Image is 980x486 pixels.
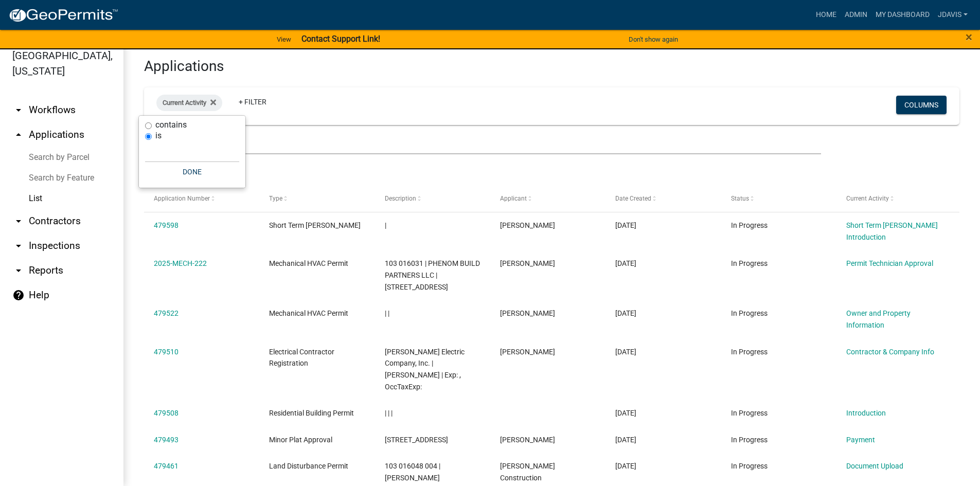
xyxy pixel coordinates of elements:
button: Done [145,163,239,181]
button: Columns [896,96,947,114]
span: In Progress [731,309,768,317]
span: 09/16/2025 [615,409,636,417]
datatable-header-cell: Current Activity [836,187,952,211]
span: Melissa Moyers [500,309,555,317]
span: | | [385,309,389,317]
i: arrow_drop_up [12,129,25,141]
a: Owner and Property Information [846,309,911,329]
span: 09/16/2025 [615,259,636,267]
a: 479510 [154,348,179,356]
h3: Applications [144,58,959,75]
i: arrow_drop_down [12,240,25,252]
a: 479493 [154,436,179,444]
span: Lemaster Electric Company, Inc. | Dennis Lemaster | Exp: , OccTaxExp: [385,348,465,391]
span: 120 CHAPEL SPRINGS DR [385,436,448,444]
a: My Dashboard [871,5,934,25]
button: Don't show again [625,31,682,48]
span: 09/16/2025 [615,436,636,444]
span: 103 016031 | PHENOM BUILD PARTNERS LLC | 3220 US Highway 78 [385,259,480,291]
i: arrow_drop_down [12,104,25,116]
a: Payment [846,436,875,444]
span: Land Disturbance Permit [269,462,348,470]
span: | | | [385,409,393,417]
span: 09/16/2025 [615,462,636,470]
label: contains [155,121,187,129]
label: is [155,132,162,140]
datatable-header-cell: Description [375,187,490,211]
input: Search for applications [144,133,821,154]
span: Description [385,195,416,202]
a: jdavis [934,5,972,25]
i: help [12,289,25,301]
a: Admin [841,5,871,25]
span: Minor Plat Approval [269,436,332,444]
span: In Progress [731,259,768,267]
span: In Progress [731,462,768,470]
a: Introduction [846,409,886,417]
span: Residential Building Permit [269,409,354,417]
a: Short Term [PERSON_NAME] Introduction [846,221,938,241]
datatable-header-cell: Applicant [490,187,605,211]
datatable-header-cell: Type [259,187,375,211]
span: In Progress [731,409,768,417]
a: 479598 [154,221,179,229]
span: × [966,30,972,44]
span: 09/16/2025 [615,221,636,229]
button: Close [966,31,972,43]
span: Mechanical HVAC Permit [269,309,348,317]
span: Applicant [500,195,527,202]
a: View [273,31,295,48]
a: 479461 [154,462,179,470]
span: Electrical Contractor Registration [269,348,334,368]
span: Melissa Moyers [500,259,555,267]
span: Mechanical HVAC Permit [269,259,348,267]
a: Home [812,5,841,25]
span: Short Term Rental Registration [269,221,361,229]
span: In Progress [731,221,768,229]
strong: Contact Support Link! [301,34,380,44]
span: Current Activity [163,99,206,106]
span: In Progress [731,348,768,356]
span: Status [731,195,749,202]
datatable-header-cell: Application Number [144,187,259,211]
span: Type [269,195,282,202]
datatable-header-cell: Date Created [605,187,721,211]
span: Dennis Lemaster [500,348,555,356]
span: In Progress [731,436,768,444]
i: arrow_drop_down [12,264,25,277]
a: Contractor & Company Info [846,348,934,356]
span: Current Activity [846,195,889,202]
span: | [385,221,386,229]
a: 2025-MECH-222 [154,259,207,267]
span: Conrad Schupay [500,221,555,229]
span: 09/16/2025 [615,348,636,356]
a: Permit Technician Approval [846,259,933,267]
i: arrow_drop_down [12,215,25,227]
span: Kayle Cowherd [500,436,555,444]
span: Application Number [154,195,210,202]
datatable-header-cell: Status [721,187,836,211]
a: 479508 [154,409,179,417]
a: + Filter [230,93,275,111]
span: Dutton Construction [500,462,555,482]
span: 09/16/2025 [615,309,636,317]
a: 479522 [154,309,179,317]
span: Date Created [615,195,651,202]
a: Document Upload [846,462,903,470]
